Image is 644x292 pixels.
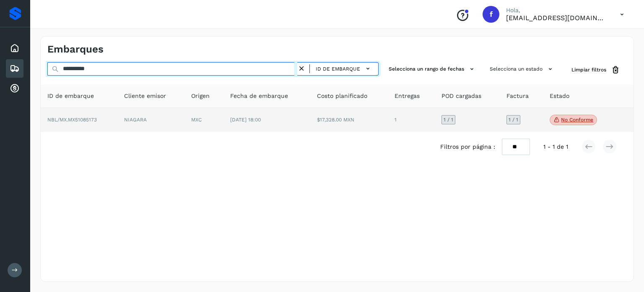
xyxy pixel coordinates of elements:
[124,92,166,100] span: Cliente emisor
[313,63,375,75] button: ID de embarque
[6,39,23,58] div: Inicio
[561,117,593,123] p: No conforme
[506,14,607,22] p: fyc3@mexamerik.com
[506,7,607,14] p: Hola,
[486,62,558,76] button: Selecciona un estado
[565,62,627,78] button: Limpiar filtros
[47,43,104,55] h4: Embarques
[395,92,420,100] span: Entregas
[191,92,210,100] span: Origen
[385,62,480,76] button: Selecciona un rango de fechas
[117,108,185,132] td: NIAGARA
[317,92,367,100] span: Costo planificado
[388,108,435,132] td: 1
[6,79,23,98] div: Cuentas por cobrar
[509,117,518,122] span: 1 / 1
[47,92,94,100] span: ID de embarque
[440,142,495,151] span: Filtros por página :
[310,108,388,132] td: $17,328.00 MXN
[47,117,97,123] span: NBL/MX.MX51085173
[441,92,481,100] span: POD cargadas
[230,117,261,123] span: [DATE] 18:00
[543,142,568,151] span: 1 - 1 de 1
[230,92,288,100] span: Fecha de embarque
[184,108,223,132] td: MXC
[6,59,23,78] div: Embarques
[571,66,606,74] span: Limpiar filtros
[550,92,569,100] span: Estado
[316,65,360,73] span: ID de embarque
[506,92,529,100] span: Factura
[444,117,453,122] span: 1 / 1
